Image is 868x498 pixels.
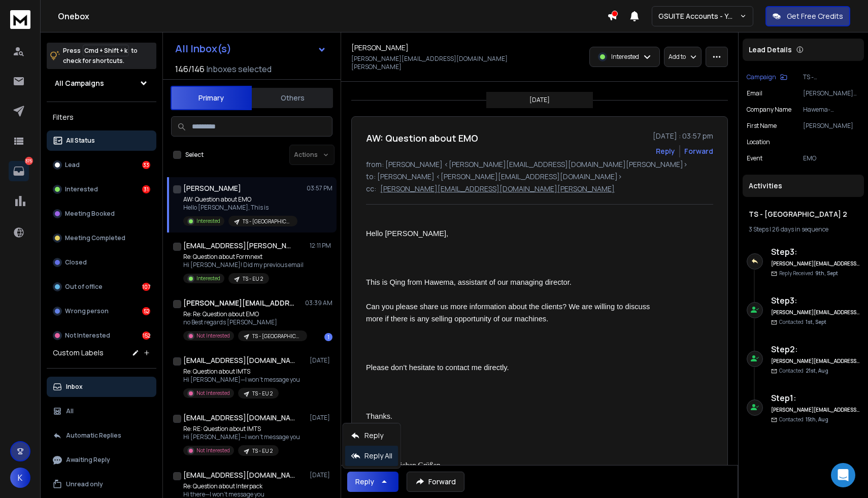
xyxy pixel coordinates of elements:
[366,184,376,194] p: cc:
[66,407,74,415] p: All
[310,356,332,364] p: [DATE]
[771,343,860,355] h6: Step 2 :
[183,298,295,308] h1: [PERSON_NAME][EMAIL_ADDRESS][DOMAIN_NAME]
[10,468,30,488] button: K
[366,303,652,323] span: Can you please share us more information about the clients? We are willing to discuss more if the...
[47,179,156,200] button: Interested31
[803,73,860,81] p: TS - [GEOGRAPHIC_DATA] 2
[47,130,156,151] button: All Status
[749,225,769,234] span: 3 Steps
[183,470,295,480] h1: [EMAIL_ADDRESS][DOMAIN_NAME]
[47,325,156,346] button: Not Interested152
[65,307,109,315] p: Wrong person
[749,225,858,234] div: |
[243,275,263,283] p: TS - EU 2
[10,10,30,29] img: logo
[183,310,305,318] p: Re: Re: Question about EMO
[747,89,762,97] p: Email
[183,204,297,212] p: Hello [PERSON_NAME], This is
[142,307,150,315] div: 52
[167,39,335,59] button: All Inbox(s)
[183,355,295,366] h1: [EMAIL_ADDRESS][DOMAIN_NAME]
[83,45,129,56] span: Cmd + Shift + k
[351,55,537,71] p: [PERSON_NAME][EMAIL_ADDRESS][DOMAIN_NAME][PERSON_NAME]
[366,172,713,182] p: to: [PERSON_NAME] <[PERSON_NAME][EMAIL_ADDRESS][DOMAIN_NAME]>
[771,309,860,316] h6: [PERSON_NAME][EMAIL_ADDRESS][DOMAIN_NAME]
[779,416,828,423] p: Contacted
[142,331,150,340] div: 152
[366,363,509,372] span: Please don’t hesitate to contact me directly.
[747,138,770,146] p: location
[779,270,838,277] p: Reply Received
[364,451,392,461] p: Reply All
[65,234,125,242] p: Meeting Completed
[803,106,860,114] p: Hawema-[PERSON_NAME]
[9,161,29,181] a: 375
[747,73,787,81] button: Campaign
[183,261,304,269] p: Hi [PERSON_NAME]! Did my previous email
[58,10,607,22] h1: Onebox
[55,78,104,88] h1: All Campaigns
[183,482,279,490] p: Re: Question about Interpack
[656,146,675,156] button: Reply
[771,246,860,258] h6: Step 3 :
[779,367,828,375] p: Contacted
[803,89,860,97] p: [PERSON_NAME][EMAIL_ADDRESS][DOMAIN_NAME][PERSON_NAME]
[47,228,156,248] button: Meeting Completed
[66,456,110,464] p: Awaiting Reply
[366,229,448,238] span: Hello [PERSON_NAME],
[366,278,572,286] span: This is Qing from Hawema, assistant of our managing director.
[252,447,273,455] p: TS - EU 2
[53,348,104,358] h3: Custom Labels
[347,472,398,492] button: Reply
[171,86,252,110] button: Primary
[175,63,205,75] span: 146 / 146
[380,184,615,194] p: [PERSON_NAME][EMAIL_ADDRESS][DOMAIN_NAME][PERSON_NAME]
[183,433,300,441] p: Hi [PERSON_NAME]—I won’t message you
[196,275,220,282] p: Interested
[196,447,230,454] p: Not Interested
[175,44,231,54] h1: All Inbox(s)
[779,318,826,326] p: Contacted
[183,253,304,261] p: Re: Question about Formnext
[351,43,409,53] h1: [PERSON_NAME]
[47,110,156,124] h3: Filters
[66,480,103,488] p: Unread only
[47,450,156,470] button: Awaiting Reply
[815,270,838,277] span: 9th, Sept
[653,131,713,141] p: [DATE] : 03:57 pm
[66,383,83,391] p: Inbox
[684,146,713,156] div: Forward
[669,53,686,61] p: Add to
[658,11,740,21] p: GSUITE Accounts - YC outreach
[366,131,478,145] h1: AW: Question about EMO
[47,301,156,321] button: Wrong person52
[183,425,300,433] p: Re: RE: Question about IMTS
[207,63,272,75] h3: Inboxes selected
[47,252,156,273] button: Closed
[183,195,297,204] p: AW: Question about EMO
[142,283,150,291] div: 107
[142,185,150,193] div: 31
[310,242,332,250] p: 12:11 PM
[771,260,860,268] h6: [PERSON_NAME][EMAIL_ADDRESS][DOMAIN_NAME]
[47,401,156,421] button: All
[252,87,333,109] button: Others
[142,161,150,169] div: 33
[47,277,156,297] button: Out of office107
[196,217,220,225] p: Interested
[196,332,230,340] p: Not Interested
[25,157,33,165] p: 375
[310,471,332,479] p: [DATE]
[65,331,110,340] p: Not Interested
[771,392,860,404] h6: Step 1 :
[407,472,464,492] button: Forward
[252,333,301,340] p: TS - [GEOGRAPHIC_DATA] 2
[529,96,550,104] p: [DATE]
[183,368,300,376] p: Re: Question about IMTS
[611,53,639,61] p: Interested
[366,159,713,170] p: from: [PERSON_NAME] <[PERSON_NAME][EMAIL_ADDRESS][DOMAIN_NAME][PERSON_NAME]>
[252,390,273,397] p: TS - EU 2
